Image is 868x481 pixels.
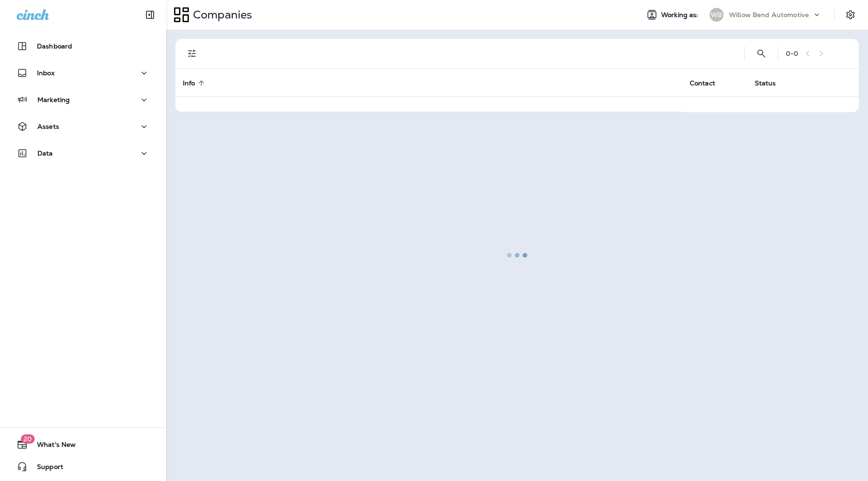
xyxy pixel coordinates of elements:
[37,42,72,50] p: Dashboard
[729,11,809,18] p: Willow Bend Automotive
[710,8,723,22] div: WB
[9,64,157,82] button: Inbox
[842,6,859,23] button: Settings
[28,463,63,474] span: Support
[37,150,53,157] p: Data
[137,6,163,24] button: Collapse Sidebar
[9,457,157,476] button: Support
[9,435,157,454] button: 20What's New
[9,117,157,136] button: Assets
[37,96,70,103] p: Marketing
[661,11,700,19] span: Working as:
[9,144,157,162] button: Data
[9,37,157,55] button: Dashboard
[37,123,59,130] p: Assets
[9,90,157,109] button: Marketing
[28,441,76,452] span: What's New
[189,8,252,22] p: Companies
[37,69,54,77] p: Inbox
[21,434,35,444] span: 20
